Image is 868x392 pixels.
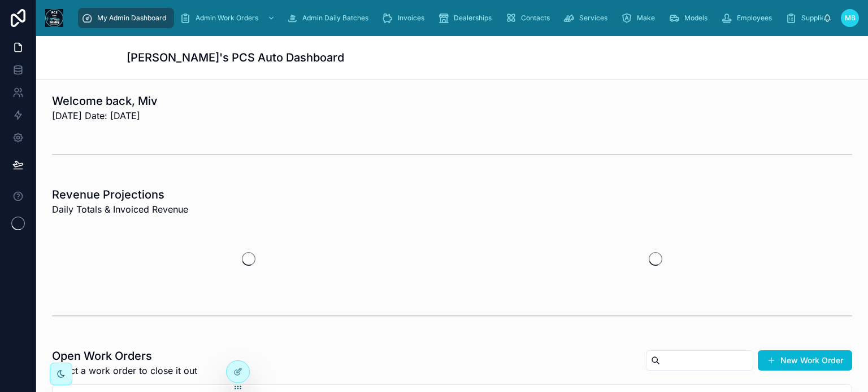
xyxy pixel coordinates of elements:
[52,348,197,364] h1: Open Work Orders
[521,14,550,23] span: Contacts
[283,8,376,28] a: Admin Daily Batches
[302,14,368,23] span: Admin Daily Batches
[758,350,852,371] button: New Work Order
[196,14,258,23] span: Admin Work Orders
[637,14,655,23] span: Make
[618,8,663,28] a: Make
[665,8,715,28] a: Models
[379,8,432,28] a: Invoices
[718,8,780,28] a: Employees
[176,8,281,28] a: Admin Work Orders
[560,8,615,28] a: Services
[78,8,174,28] a: My Admin Dashboard
[398,14,424,23] span: Invoices
[579,14,607,23] span: Services
[502,8,558,28] a: Contacts
[45,9,63,27] img: App logo
[52,202,188,216] span: Daily Totals & Invoiced Revenue
[454,14,492,23] span: Dealerships
[435,8,500,28] a: Dealerships
[52,93,158,109] h1: Welcome back, Miv
[801,14,865,23] span: Supplies/Chemicals
[737,14,772,23] span: Employees
[52,364,197,377] span: Select a work order to close it out
[52,187,188,202] h1: Revenue Projections
[127,50,344,65] h1: [PERSON_NAME]'s PCS Auto Dashboard
[845,14,856,23] span: MB
[72,6,823,30] div: scrollable content
[684,14,708,23] span: Models
[97,14,166,23] span: My Admin Dashboard
[52,109,158,122] span: [DATE] Date: [DATE]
